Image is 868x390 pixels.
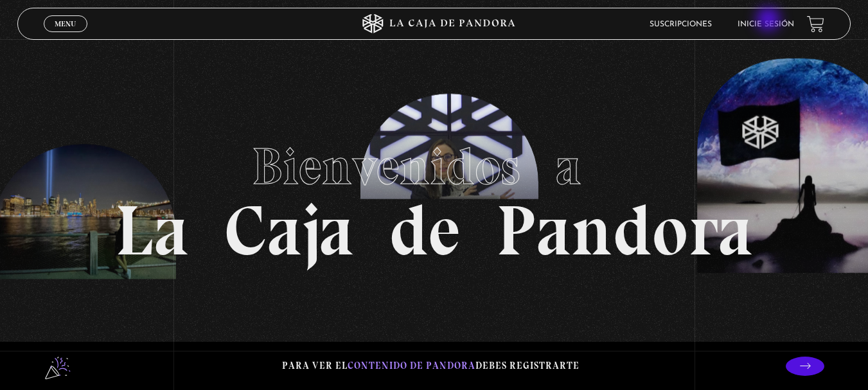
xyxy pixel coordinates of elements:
[738,21,794,28] a: Inicie sesión
[348,360,475,371] span: contenido de Pandora
[252,136,617,197] span: Bienvenidos a
[807,15,824,33] a: View your shopping cart
[50,31,80,40] span: Cerrar
[115,125,753,266] h1: La Caja de Pandora
[282,357,580,375] p: Para ver el debes registrarte
[650,21,712,28] a: Suscripciones
[55,20,76,28] span: Menu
